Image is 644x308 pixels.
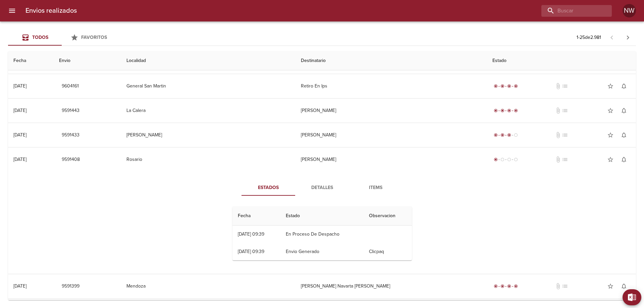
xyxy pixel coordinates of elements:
div: NW [623,4,636,17]
th: Fecha [8,51,54,70]
span: radio_button_checked [500,284,504,288]
button: Activar notificaciones [617,104,631,117]
span: notifications_none [621,83,627,89]
span: notifications_none [621,283,627,290]
span: No tiene pedido asociado [561,132,568,138]
th: Estado [280,206,364,226]
div: Abrir información de usuario [623,4,636,17]
span: 9591433 [62,131,79,139]
span: 9604161 [62,82,79,90]
button: Agregar a favoritos [604,104,617,117]
div: [DATE] [13,283,26,289]
span: radio_button_checked [507,84,511,88]
div: [DATE] 09:39 [238,231,264,237]
span: radio_button_checked [500,133,504,137]
span: radio_button_checked [500,84,504,88]
button: Exportar Excel [623,289,641,305]
td: [PERSON_NAME] [296,123,487,147]
button: menu [4,3,20,19]
button: 9591399 [59,280,82,293]
div: Entregado [492,83,519,89]
div: Tabs Envios [8,29,115,46]
span: No tiene pedido asociado [561,283,568,290]
h6: Envios realizados [25,5,77,16]
td: Mendoza [121,274,296,298]
span: radio_button_unchecked [514,158,518,162]
div: [DATE] 09:39 [238,249,264,254]
span: No tiene documentos adjuntos [555,107,561,114]
span: star_border [607,283,614,290]
span: radio_button_checked [514,109,518,113]
button: Activar notificaciones [617,280,631,293]
span: radio_button_checked [494,284,498,288]
span: Pagina anterior [604,34,620,41]
span: Estados [246,184,291,192]
span: No tiene documentos adjuntos [555,283,561,290]
span: Todos [32,35,48,40]
button: 9591433 [59,129,82,141]
td: General San Martin [121,74,296,98]
span: radio_button_checked [507,109,511,113]
td: [PERSON_NAME] [296,147,487,172]
td: [PERSON_NAME] [296,99,487,123]
button: Agregar a favoritos [604,153,617,166]
span: No tiene pedido asociado [561,83,568,89]
td: [PERSON_NAME] Navarta [PERSON_NAME] [296,274,487,298]
div: En viaje [492,132,519,138]
p: 1 - 25 de 2.981 [577,34,601,41]
span: radio_button_checked [494,158,498,162]
span: radio_button_checked [507,284,511,288]
th: Fecha [232,206,280,226]
span: radio_button_unchecked [500,158,504,162]
button: 9591443 [59,105,82,117]
span: radio_button_checked [500,109,504,113]
button: Activar notificaciones [617,128,631,142]
span: star_border [607,156,614,163]
td: [PERSON_NAME] [121,123,296,147]
span: star_border [607,132,614,138]
td: Retiro En Ips [296,74,487,98]
button: 9591408 [59,153,83,166]
div: [DATE] [13,83,26,89]
th: Estado [487,51,636,70]
span: 9591443 [62,107,79,115]
button: 9604161 [59,80,82,93]
div: [DATE] [13,157,26,162]
span: radio_button_checked [494,133,498,137]
span: No tiene pedido asociado [561,107,568,114]
div: [DATE] [13,132,26,138]
span: Detalles [299,184,345,192]
span: radio_button_checked [507,133,511,137]
span: radio_button_unchecked [514,133,518,137]
th: Destinatario [296,51,487,70]
span: Items [353,184,398,192]
button: Activar notificaciones [617,153,631,166]
span: Favoritos [81,35,107,40]
th: Localidad [121,51,296,70]
span: star_border [607,107,614,114]
div: Generado [492,156,519,163]
span: 9591408 [62,156,80,164]
span: No tiene documentos adjuntos [555,132,561,138]
div: Entregado [492,283,519,290]
td: Rosario [121,147,296,172]
button: Agregar a favoritos [604,128,617,142]
td: En Proceso De Despacho [280,226,364,243]
div: Tabs detalle de guia [241,180,402,196]
button: Activar notificaciones [617,79,631,93]
th: Observacion [364,206,412,226]
span: notifications_none [621,156,627,163]
span: 9591399 [62,282,79,291]
span: Pagina siguiente [620,29,636,46]
div: Entregado [492,107,519,114]
td: Clicpaq [364,243,412,260]
td: La Calera [121,99,296,123]
span: radio_button_checked [494,84,498,88]
th: Envio [54,51,121,70]
table: Tabla de seguimiento [232,206,412,260]
div: [DATE] [13,108,26,113]
span: radio_button_unchecked [507,158,511,162]
span: radio_button_checked [494,109,498,113]
span: No tiene documentos adjuntos [555,156,561,163]
span: notifications_none [621,107,627,114]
